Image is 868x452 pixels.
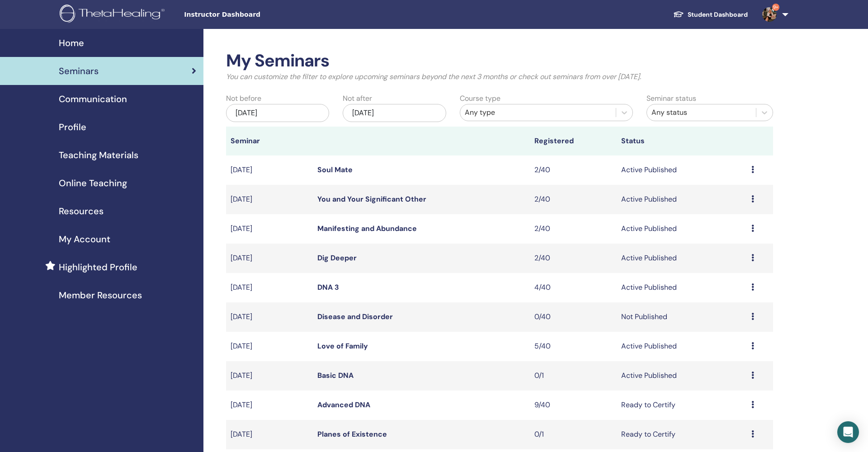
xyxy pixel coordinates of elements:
span: Profile [59,120,86,134]
td: Active Published [617,273,747,302]
td: 2/40 [530,155,617,185]
a: Soul Mate [317,165,353,174]
span: Resources [59,204,104,218]
td: [DATE] [226,302,313,332]
th: Status [617,127,747,155]
div: [DATE] [343,104,446,122]
td: Active Published [617,361,747,391]
td: 2/40 [530,244,617,273]
img: logo.png [60,5,168,25]
td: [DATE] [226,420,313,449]
label: Course type [460,93,500,104]
div: Any status [651,107,751,118]
span: Home [59,36,84,50]
a: Disease and Disorder [317,312,393,321]
label: Not before [226,93,261,104]
a: Advanced DNA [317,400,370,410]
td: 2/40 [530,214,617,244]
td: Active Published [617,214,747,244]
div: [DATE] [226,104,329,122]
td: [DATE] [226,332,313,361]
span: My Account [59,232,110,246]
a: You and Your Significant Other [317,194,426,204]
td: [DATE] [226,214,313,244]
th: Seminar [226,127,313,155]
td: Ready to Certify [617,391,747,420]
td: Active Published [617,244,747,273]
a: Dig Deeper [317,253,357,263]
a: Planes of Existence [317,429,387,439]
a: Manifesting and Abundance [317,224,417,233]
span: Seminars [59,64,99,78]
h2: My Seminars [226,51,773,71]
td: 0/40 [530,302,617,332]
div: Any type [465,107,611,118]
td: Ready to Certify [617,420,747,449]
th: Registered [530,127,617,155]
td: Active Published [617,155,747,185]
td: 0/1 [530,361,617,391]
span: 9+ [772,4,779,11]
td: 2/40 [530,185,617,214]
td: [DATE] [226,155,313,185]
p: You can customize the filter to explore upcoming seminars beyond the next 3 months or check out s... [226,71,773,82]
td: [DATE] [226,273,313,302]
td: 9/40 [530,391,617,420]
td: [DATE] [226,244,313,273]
a: Basic DNA [317,371,354,380]
td: 0/1 [530,420,617,449]
span: Member Resources [59,288,142,302]
td: Not Published [617,302,747,332]
td: [DATE] [226,361,313,391]
div: Open Intercom Messenger [837,421,859,443]
span: Online Teaching [59,176,127,190]
span: Teaching Materials [59,148,138,162]
td: Active Published [617,332,747,361]
td: Active Published [617,185,747,214]
a: Love of Family [317,341,368,351]
span: Highlighted Profile [59,260,137,274]
td: [DATE] [226,185,313,214]
span: Instructor Dashboard [184,10,320,19]
td: [DATE] [226,391,313,420]
img: default.jpg [762,7,777,22]
a: Student Dashboard [666,6,755,23]
img: graduation-cap-white.svg [673,10,684,18]
label: Not after [343,93,372,104]
label: Seminar status [646,93,696,104]
a: DNA 3 [317,282,339,292]
td: 4/40 [530,273,617,302]
span: Communication [59,92,127,106]
td: 5/40 [530,332,617,361]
